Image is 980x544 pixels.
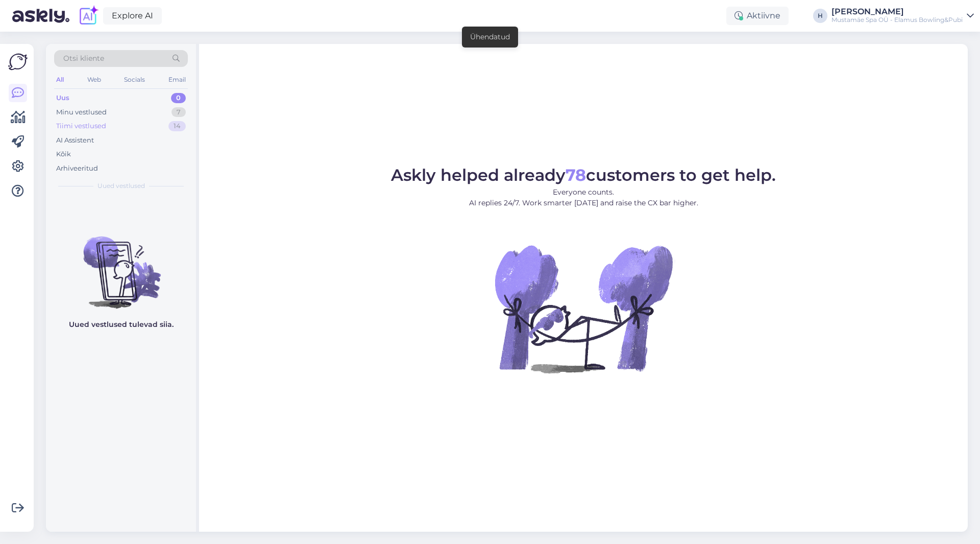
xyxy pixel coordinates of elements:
p: Everyone counts. AI replies 24/7. Work smarter [DATE] and raise the CX bar higher. [391,187,776,208]
a: Explore AI [103,7,162,25]
span: Askly helped already customers to get help. [391,165,776,185]
div: Web [85,73,103,86]
div: Ühendatud [470,32,510,42]
p: Uued vestlused tulevad siia. [69,319,174,330]
div: 14 [168,121,186,131]
img: No chats [46,218,196,310]
div: Arhiveeritud [56,163,98,174]
div: AI Assistent [56,135,94,146]
img: Askly Logo [8,52,28,72]
div: Kõik [56,149,71,159]
div: Aktiivne [726,7,789,25]
div: Socials [122,73,147,86]
a: [PERSON_NAME]Mustamäe Spa OÜ - Elamus Bowling&Pubi [831,8,974,24]
b: 78 [566,165,586,185]
div: [PERSON_NAME] [831,8,963,16]
div: H [813,9,827,23]
div: All [54,73,66,86]
div: Minu vestlused [56,107,107,117]
div: 7 [171,107,186,117]
div: Uus [56,93,69,103]
div: 0 [171,93,186,103]
div: Mustamäe Spa OÜ - Elamus Bowling&Pubi [831,16,963,24]
img: explore-ai [78,5,99,27]
div: Email [166,73,188,86]
span: Uued vestlused [97,181,145,191]
div: Tiimi vestlused [56,121,106,131]
span: Otsi kliente [63,53,104,64]
img: No Chat active [492,217,675,400]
